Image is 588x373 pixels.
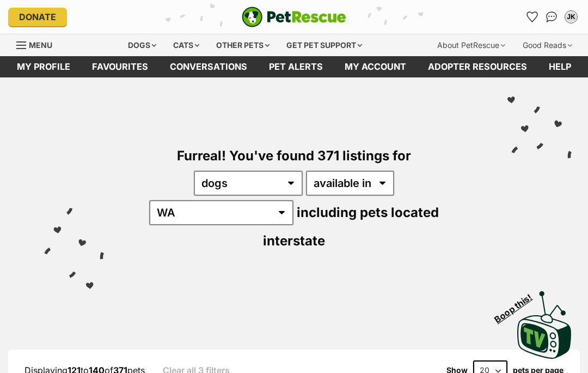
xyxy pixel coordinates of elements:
[517,281,572,361] a: Boop this!
[258,56,334,77] a: Pet alerts
[562,8,580,26] button: My account
[8,8,67,26] a: Donate
[263,204,439,249] span: including pets located interstate
[430,34,513,56] div: About PetRescue
[523,8,541,26] a: Favourites
[6,56,81,77] a: My profile
[29,40,52,50] span: Menu
[538,56,582,77] a: Help
[242,7,346,27] a: PetRescue
[543,8,560,26] a: Conversations
[566,11,577,22] div: JK
[159,56,258,77] a: conversations
[417,56,538,77] a: Adopter resources
[120,34,164,56] div: Dogs
[546,11,558,22] img: chat-41dd97257d64d25036548639549fe6c8038ab92f7586957e7f3b1b290dea8141.svg
[209,34,277,56] div: Other pets
[334,56,417,77] a: My account
[493,285,543,324] span: Boop this!
[16,34,60,54] a: Menu
[523,8,580,26] ul: Account quick links
[81,56,159,77] a: Favourites
[517,291,572,359] img: PetRescue TV logo
[242,7,346,27] img: logo-e224e6f780fb5917bec1dbf3a21bbac754714ae5b6737aabdf751b685950b380.svg
[166,34,207,56] div: Cats
[515,34,580,56] div: Good Reads
[279,34,370,56] div: Get pet support
[177,148,411,164] span: Furreal! You've found 371 listings for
